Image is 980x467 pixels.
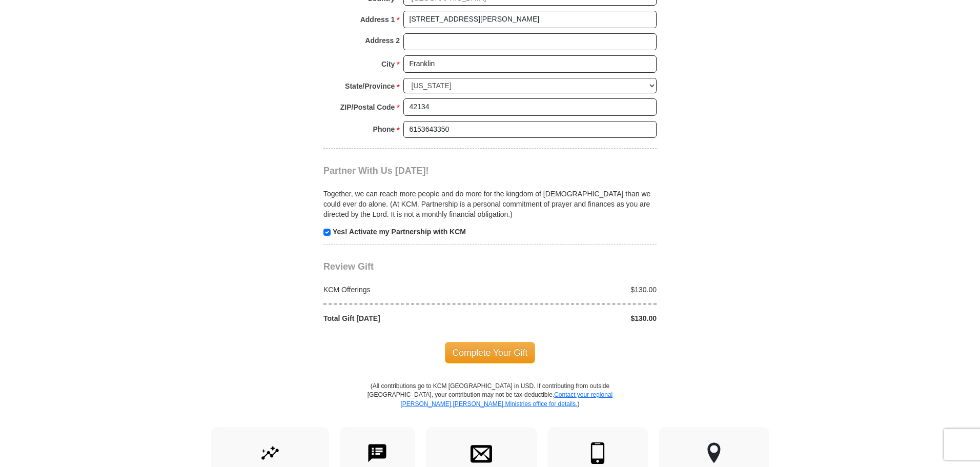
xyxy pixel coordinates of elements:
img: give-by-stock.svg [259,442,281,464]
div: $130.00 [490,313,662,323]
p: (All contributions go to KCM [GEOGRAPHIC_DATA] in USD. If contributing from outside [GEOGRAPHIC_D... [367,382,613,427]
span: Complete Your Gift [445,342,536,363]
span: Partner With Us [DATE]! [323,166,429,176]
strong: ZIP/Postal Code [340,100,395,114]
img: envelope.svg [471,442,492,464]
img: other-region [707,442,721,464]
div: Total Gift [DATE] [318,313,491,323]
strong: Yes! Activate my Partnership with KCM [333,228,466,236]
strong: Address 1 [360,12,395,27]
strong: Address 2 [365,33,400,48]
img: text-to-give.svg [366,442,388,464]
div: $130.00 [490,285,662,295]
span: Review Gift [323,261,374,272]
div: KCM Offerings [318,285,491,295]
strong: City [381,57,395,71]
strong: State/Province [345,79,395,93]
p: Together, we can reach more people and do more for the kingdom of [DEMOGRAPHIC_DATA] than we coul... [323,189,657,219]
strong: Phone [373,122,395,136]
img: mobile.svg [587,442,608,464]
a: Contact your regional [PERSON_NAME] [PERSON_NAME] Ministries office for details. [400,391,612,407]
